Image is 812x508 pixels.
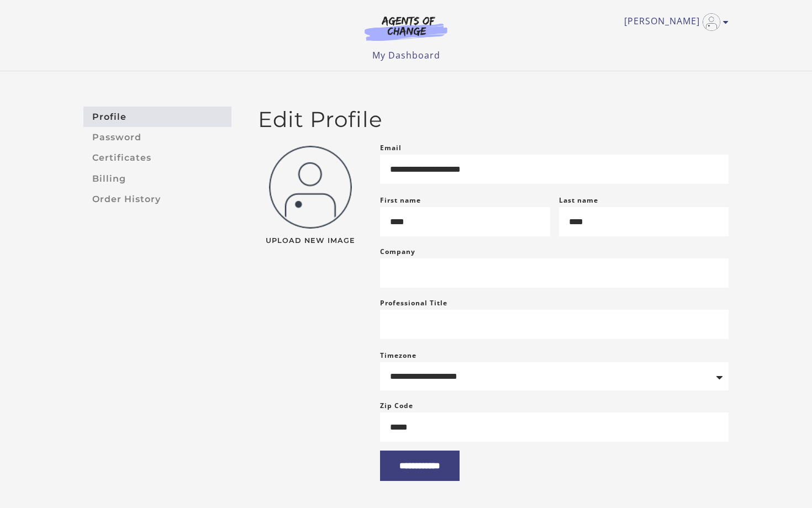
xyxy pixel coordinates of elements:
label: First name [380,195,421,205]
label: Professional Title [380,297,447,310]
label: Email [380,141,402,155]
a: My Dashboard [372,49,440,61]
a: Toggle menu [624,13,723,31]
a: Profile [83,107,231,127]
label: Last name [559,195,598,205]
label: Company [380,245,415,258]
a: Order History [83,189,231,209]
label: Zip Code [380,399,413,412]
h2: Edit Profile [258,107,729,133]
a: Password [83,127,231,147]
a: Billing [83,168,231,189]
a: Certificates [83,148,231,168]
label: Timezone [380,351,416,360]
span: Upload New Image [258,237,362,245]
img: Agents of Change Logo [353,15,459,41]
